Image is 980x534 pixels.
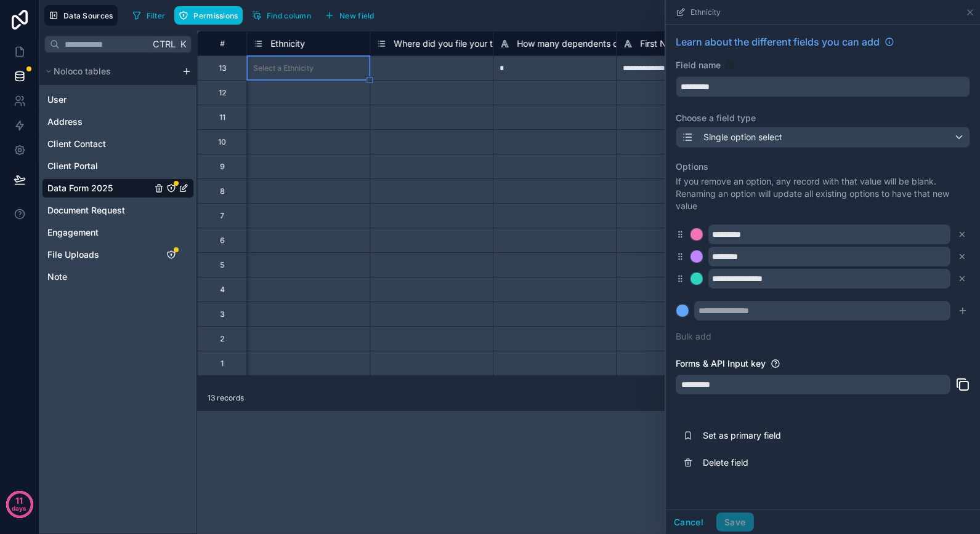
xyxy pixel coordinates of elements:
div: 1 [221,359,224,369]
label: Options [676,161,970,173]
a: Permissions [174,6,247,25]
span: 13 records [208,393,244,403]
div: 3 [220,309,224,319]
div: 11 [219,113,225,122]
button: Permissions [174,6,242,25]
button: Find column [248,6,315,25]
a: Learn about the different fields you can add [676,34,894,49]
span: Ctrl [152,36,177,52]
span: First Name of Dependent 1 [640,38,748,50]
div: Data Form 2025 [42,178,194,198]
div: 6 [220,236,224,245]
div: Select a Ethnicity [253,63,314,73]
button: Bulk add [676,330,711,343]
button: Filter [128,6,170,25]
div: Address [42,112,194,132]
div: 10 [218,137,226,147]
span: Data Form 2025 [47,182,113,194]
span: Ethnicity [270,38,305,50]
div: Client Portal [42,156,194,176]
div: 8 [220,186,224,196]
span: How many dependents do you file [517,38,655,50]
span: File Uploads [47,249,99,261]
div: Note [42,267,194,287]
div: Document Request [42,201,194,220]
span: Filter [147,11,166,20]
span: Note [47,271,67,283]
span: Address [47,116,83,128]
span: Where did you file your taxes last year [394,38,549,50]
div: User [42,90,194,110]
button: Set as primary field [676,422,970,449]
div: scrollable content [39,58,196,292]
div: 12 [219,88,226,98]
span: Learn about the different fields you can add [676,34,880,49]
span: Permissions [193,11,238,20]
span: Noloco tables [54,65,111,78]
span: Find column [267,11,311,20]
span: New field [339,11,375,20]
button: New field [320,6,379,25]
label: Choose a field type [676,112,970,124]
div: File Uploads [42,245,194,265]
button: Noloco tables [42,63,177,80]
p: 11 [16,495,23,507]
div: 2 [220,334,224,344]
div: 13 [219,63,226,73]
p: days [12,500,27,517]
span: Data Sources [63,11,113,20]
span: Engagement [47,226,99,239]
button: Cancel [666,512,711,532]
span: Client Contact [47,138,106,150]
p: If you remove an option, any record with that value will be blank. Renaming an option will update... [676,175,970,212]
div: 7 [220,211,224,221]
div: Engagement [42,223,194,242]
div: Client Contact [42,134,194,154]
label: Field name [676,59,721,71]
button: Delete field [676,449,970,476]
span: Single option select [703,131,782,143]
div: 5 [220,260,224,270]
span: User [47,94,67,106]
span: Document Request [47,204,125,217]
div: 9 [220,162,224,172]
span: K [179,40,187,49]
span: Delete field [703,456,880,469]
div: 4 [220,285,225,295]
span: Set as primary field [703,429,880,442]
button: Data Sources [44,5,118,26]
div: # [207,39,237,48]
button: Single option select [676,127,970,148]
span: Client Portal [47,160,98,172]
label: Forms & API Input key [676,357,766,370]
